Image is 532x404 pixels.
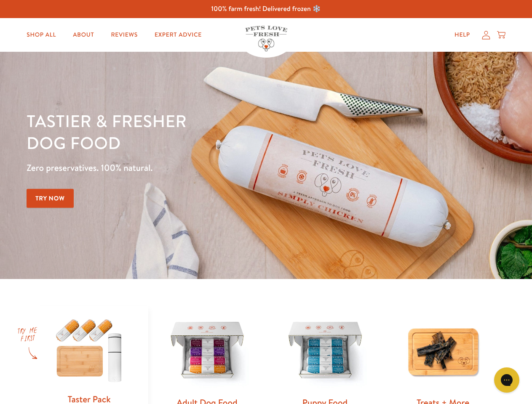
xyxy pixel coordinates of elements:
[148,27,209,43] a: Expert Advice
[27,189,74,208] a: Try Now
[27,160,346,175] p: Zero preservatives. 100% natural.
[490,364,524,396] iframe: Gorgias live chat messenger
[66,27,101,43] a: About
[104,27,144,43] a: Reviews
[20,27,63,43] a: Shop All
[448,27,477,43] a: Help
[27,110,346,154] h1: Tastier & fresher dog food
[245,26,287,51] img: Pets Love Fresh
